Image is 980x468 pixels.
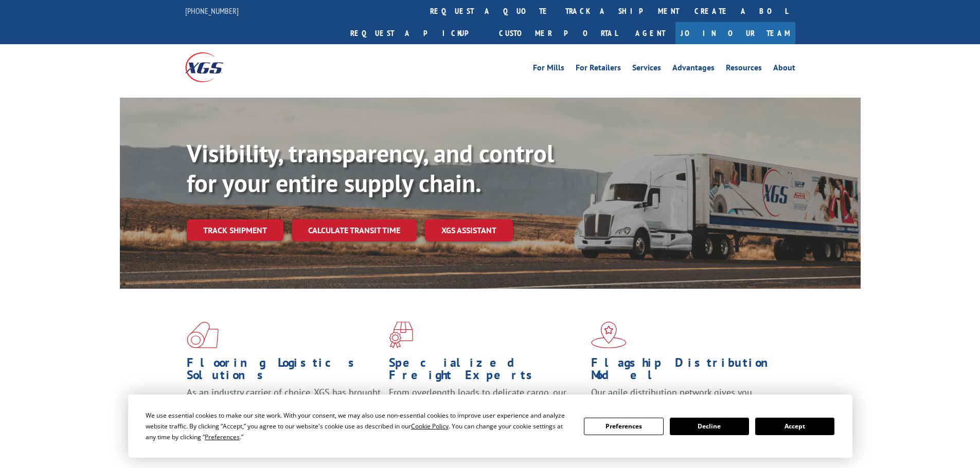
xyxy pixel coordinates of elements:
[591,357,786,386] h1: Flagship Distribution Model
[632,64,661,75] a: Services
[670,418,749,435] button: Decline
[187,357,381,386] h1: Flooring Logistics Solutions
[755,418,834,435] button: Accept
[591,386,780,410] span: Our agile distribution network gives you nationwide inventory management on demand.
[128,395,852,458] div: Cookie Consent Prompt
[576,64,621,75] a: For Retailers
[146,410,572,442] div: We use essential cookies to make our site work. With your consent, we may also use non-essential ...
[773,64,795,75] a: About
[675,22,795,44] a: Join Our Team
[205,433,240,441] span: Preferences
[185,6,239,16] a: [PHONE_NUMBER]
[389,322,413,348] img: xgs-icon-focused-on-flooring-red
[389,386,583,432] p: From overlength loads to delicate cargo, our experienced staff knows the best way to move your fr...
[343,22,491,44] a: Request a pickup
[187,386,381,423] span: As an industry carrier of choice, XGS has brought innovation and dedication to flooring logistics...
[491,22,625,44] a: Customer Portal
[187,322,219,348] img: xgs-icon-total-supply-chain-intelligence-red
[625,22,675,44] a: Agent
[726,64,762,75] a: Resources
[584,418,663,435] button: Preferences
[411,422,449,430] span: Cookie Policy
[591,322,627,348] img: xgs-icon-flagship-distribution-model-red
[389,357,583,386] h1: Specialized Freight Experts
[292,219,417,241] a: Calculate transit time
[187,137,554,199] b: Visibility, transparency, and control for your entire supply chain.
[533,64,564,75] a: For Mills
[187,219,283,241] a: Track shipment
[672,64,715,75] a: Advantages
[425,219,513,241] a: XGS ASSISTANT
